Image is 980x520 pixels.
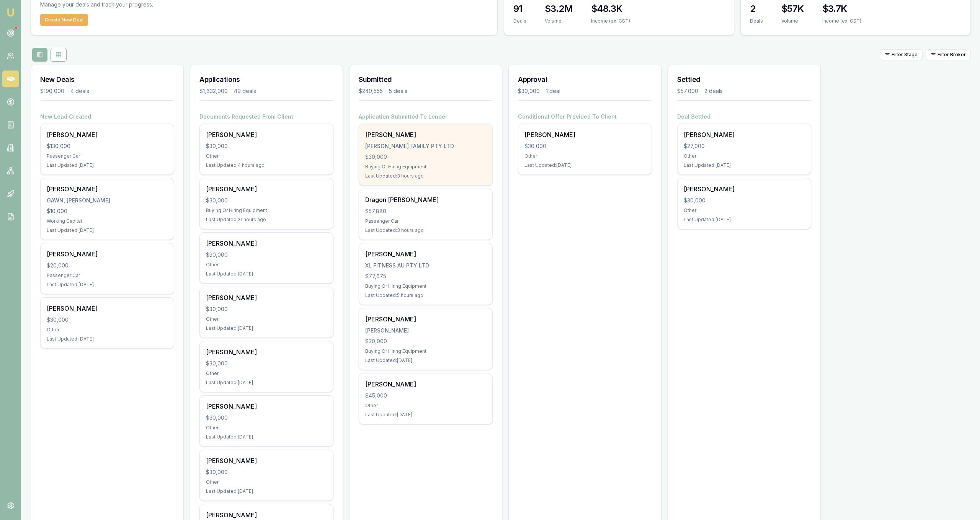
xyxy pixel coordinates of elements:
div: Dragon [PERSON_NAME] [365,195,486,204]
div: Other [524,153,645,159]
div: $20,000 [47,262,168,269]
div: [PERSON_NAME] [206,293,327,302]
div: $10,000 [47,207,168,215]
h4: Deal Settled [677,113,811,121]
div: $30,000 [206,360,327,367]
div: [PERSON_NAME] [684,130,805,139]
div: Last Updated: [DATE] [365,357,486,364]
h4: New Lead Created [40,113,174,121]
div: $30,000 [206,414,327,422]
div: [PERSON_NAME] [47,184,168,194]
div: [PERSON_NAME] [206,239,327,248]
div: Deals [513,18,526,24]
div: [PERSON_NAME] [206,456,327,465]
h3: 91 [513,3,526,15]
div: $30,000 [206,251,327,259]
div: Other [684,207,805,214]
div: Working Capital [47,218,168,224]
div: Last Updated: [DATE] [47,336,168,342]
div: Other [206,153,327,159]
a: Create New Deal [40,14,88,26]
div: Volume [781,18,804,24]
div: Other [206,316,327,322]
div: [PERSON_NAME] [524,130,645,139]
div: Income (ex. GST) [591,18,630,24]
h3: $3.7K [822,3,861,15]
h3: Settled [677,74,811,85]
div: $1,632,000 [199,87,228,95]
div: Last Updated: [DATE] [206,271,327,277]
div: Last Updated: [DATE] [206,434,327,440]
div: Passenger Car [47,153,168,159]
div: Other [206,262,327,268]
div: Other [206,479,327,485]
div: $30,000 [206,305,327,313]
div: GAWN, [PERSON_NAME] [47,197,168,204]
div: 1 deal [546,87,560,95]
div: 5 deals [389,87,407,95]
div: [PERSON_NAME] [684,184,805,194]
div: $30,000 [206,468,327,476]
div: Volume [545,18,573,24]
div: Other [206,425,327,431]
div: Last Updated: 3 hours ago [365,173,486,179]
div: Deals [750,18,763,24]
div: $30,000 [365,337,486,345]
div: Last Updated: [DATE] [47,162,168,168]
div: 4 deals [70,87,89,95]
div: $30,000 [684,197,805,204]
div: [PERSON_NAME] [206,184,327,194]
div: [PERSON_NAME] [47,304,168,313]
h3: 2 [750,3,763,15]
div: Last Updated: [DATE] [206,380,327,386]
div: $45,000 [365,392,486,399]
div: Buying Or Hiring Equipment [365,164,486,170]
div: Buying Or Hiring Equipment [365,348,486,354]
div: $27,000 [684,142,805,150]
div: [PERSON_NAME] [365,327,486,334]
div: Income (ex. GST) [822,18,861,24]
div: [PERSON_NAME] [206,130,327,139]
div: XL FITNESS AU PTY LTD [365,262,486,269]
button: Filter Stage [880,49,923,60]
div: Buying Or Hiring Equipment [365,283,486,289]
h3: $3.2M [545,3,573,15]
div: $130,000 [47,142,168,150]
div: 49 deals [234,87,256,95]
div: Other [47,327,168,333]
div: Passenger Car [365,218,486,224]
div: [PERSON_NAME] FAMILY PTY LTD [365,142,486,150]
div: Last Updated: [DATE] [206,488,327,494]
div: [PERSON_NAME] [206,347,327,357]
div: Buying Or Hiring Equipment [206,207,327,214]
div: [PERSON_NAME] [365,130,486,139]
div: [PERSON_NAME] [206,510,327,520]
h3: $48.3K [591,3,630,15]
h3: Approval [518,74,652,85]
div: Last Updated: 3 hours ago [365,227,486,233]
button: Filter Broker [926,49,971,60]
div: $30,000 [206,142,327,150]
div: $240,555 [359,87,383,95]
div: Last Updated: 21 hours ago [206,217,327,223]
div: $30,000 [518,87,540,95]
div: $30,000 [524,142,645,150]
span: Filter Broker [938,52,966,58]
div: 2 deals [704,87,723,95]
div: $57,880 [365,207,486,215]
div: Passenger Car [47,272,168,279]
h3: Applications [199,74,333,85]
div: Other [365,403,486,409]
div: Last Updated: 5 hours ago [365,292,486,298]
h4: Application Submitted To Lender [359,113,493,121]
img: emu-icon-u.png [6,8,15,17]
div: $77,675 [365,272,486,280]
div: $30,000 [365,153,486,161]
div: Last Updated: [DATE] [206,325,327,331]
h3: New Deals [40,74,174,85]
div: Other [684,153,805,159]
div: $57,000 [677,87,698,95]
span: Filter Stage [892,52,918,58]
div: Last Updated: [DATE] [524,162,645,168]
p: Manage your deals and track your progress. [40,0,236,9]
